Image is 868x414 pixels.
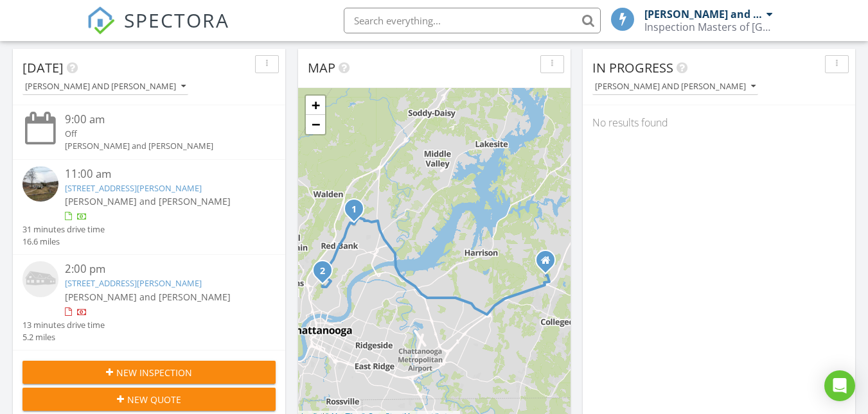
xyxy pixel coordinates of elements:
div: 9:00 am [65,112,255,128]
span: New Quote [127,393,181,406]
a: Zoom in [306,96,325,115]
div: Off [65,128,255,140]
button: [PERSON_NAME] and [PERSON_NAME] [592,78,758,96]
div: [PERSON_NAME] and [PERSON_NAME] [644,8,763,21]
div: No results found [583,105,855,140]
div: Open Intercom Messenger [824,370,855,401]
div: 115 Freudenburg Ln, Chattanooga, TN 37415 [354,209,362,216]
div: 31 minutes drive time [22,223,105,236]
span: [PERSON_NAME] and [PERSON_NAME] [65,195,231,207]
span: [DATE] [22,59,64,76]
span: SPECTORA [124,6,229,33]
div: 5.2 miles [22,331,105,343]
div: 16.6 miles [22,236,105,248]
span: In Progress [592,59,673,76]
div: 13 minutes drive time [22,319,105,331]
i: 2 [320,267,325,276]
img: house-placeholder-square-ca63347ab8c70e15b013bc22427d3df0f7f082c62ce06d78aee8ec4e70df452f.jpg [22,261,58,297]
input: Search everything... [344,8,601,33]
button: [PERSON_NAME] and [PERSON_NAME] [22,78,188,96]
a: [STREET_ADDRESS][PERSON_NAME] [65,277,202,289]
div: 2:00 pm [65,261,255,277]
div: 1631 Westover Lane, Chattanooga, TN 37405 [323,270,330,278]
span: New Inspection [116,366,192,379]
div: [PERSON_NAME] and [PERSON_NAME] [25,82,186,91]
div: 11:00 am [65,166,255,182]
img: streetview [22,166,58,202]
div: Inspection Masters of Chattanooga, PLLC [644,21,773,33]
a: Zoom out [306,115,325,134]
img: The Best Home Inspection Software - Spectora [87,6,115,35]
button: New Inspection [22,361,276,384]
div: [PERSON_NAME] and [PERSON_NAME] [65,140,255,152]
a: 2:00 pm [STREET_ADDRESS][PERSON_NAME] [PERSON_NAME] and [PERSON_NAME] 13 minutes drive time 5.2 m... [22,261,276,343]
div: 8344 Mitchell Mill Road, Ooltewah TN 37363 [545,260,553,268]
span: [PERSON_NAME] and [PERSON_NAME] [65,291,231,303]
div: [PERSON_NAME] and [PERSON_NAME] [595,82,756,91]
a: [STREET_ADDRESS][PERSON_NAME] [65,182,202,194]
i: 1 [351,205,357,214]
a: SPECTORA [87,17,229,44]
button: New Quote [22,388,276,411]
a: 11:00 am [STREET_ADDRESS][PERSON_NAME] [PERSON_NAME] and [PERSON_NAME] 31 minutes drive time 16.6... [22,166,276,248]
span: Map [308,59,335,76]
